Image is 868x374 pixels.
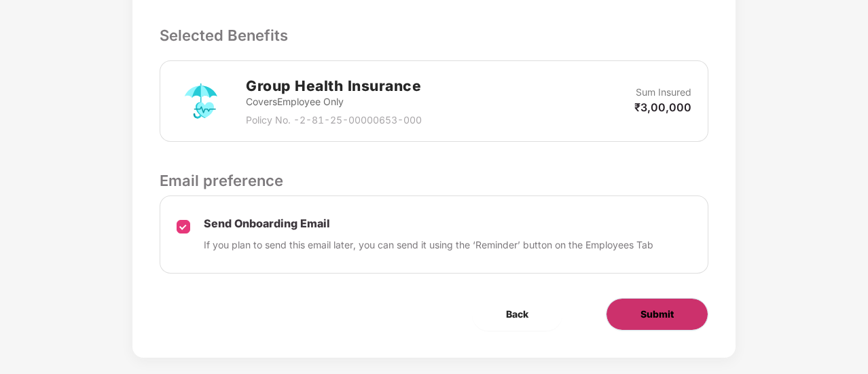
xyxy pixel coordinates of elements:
img: svg+xml;base64,PHN2ZyB4bWxucz0iaHR0cDovL3d3dy53My5vcmcvMjAwMC9zdmciIHdpZHRoPSI3MiIgaGVpZ2h0PSI3Mi... [177,77,225,126]
p: Send Onboarding Email [204,217,653,231]
h2: Group Health Insurance [246,75,422,97]
p: Selected Benefits [160,24,708,47]
p: Covers Employee Only [246,94,422,109]
span: Back [506,307,528,322]
p: Sum Insured [636,85,691,100]
p: Policy No. - 2-81-25-00000653-000 [246,113,422,128]
button: Submit [606,298,708,331]
button: Back [472,298,562,331]
p: Email preference [160,169,708,192]
p: If you plan to send this email later, you can send it using the ‘Reminder’ button on the Employee... [204,238,653,253]
span: Submit [640,307,674,322]
p: ₹3,00,000 [634,100,691,115]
